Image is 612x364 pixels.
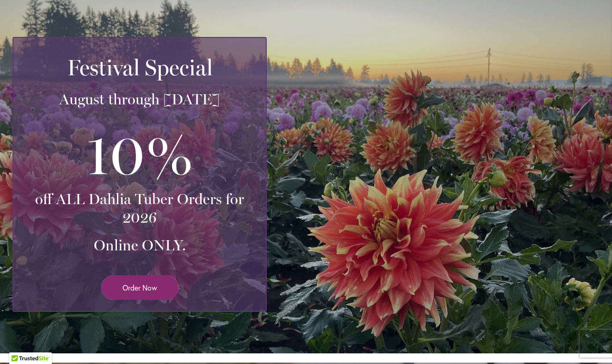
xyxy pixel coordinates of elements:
a: Order Now [101,275,178,300]
h2: Festival Special [24,55,255,80]
h3: Online ONLY. [24,236,255,255]
h3: off ALL Dahlia Tuber Orders for 2026 [24,190,255,227]
h3: August through [DATE] [24,90,255,109]
span: Order Now [122,282,157,293]
h3: 10% [24,118,255,190]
